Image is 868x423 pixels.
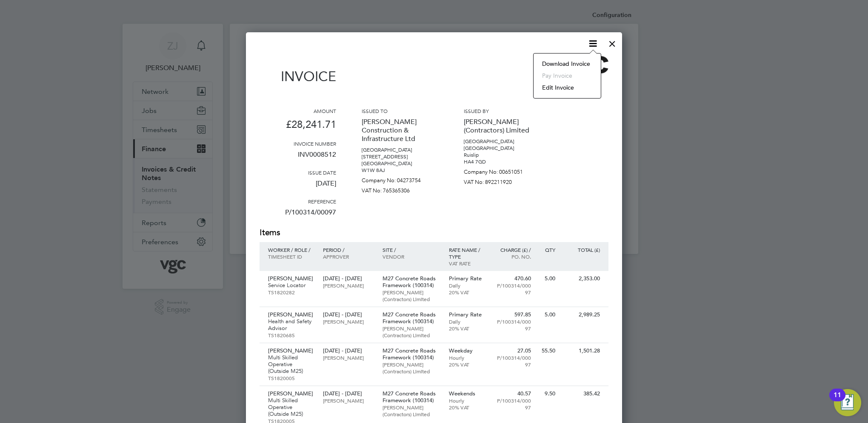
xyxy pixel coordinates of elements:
p: [PERSON_NAME] [323,318,374,325]
p: 2,353.00 [564,275,600,282]
p: Ruislip [464,152,540,158]
p: Period / [323,246,374,253]
p: 1,501.28 [564,347,600,354]
p: Company No: 00651051 [464,165,540,175]
p: Hourly [449,397,486,404]
p: TS1820685 [268,332,314,338]
p: Health and Safety Advisor [268,318,314,332]
p: VAT rate [449,260,486,267]
p: [DATE] - [DATE] [323,390,374,397]
p: [PERSON_NAME] (Contractors) Limited [383,325,440,338]
p: TS1820005 [268,375,314,381]
p: 5.00 [540,311,555,318]
p: [PERSON_NAME] (Contractors) Limited [464,114,540,138]
p: VAT No: 892211920 [464,175,540,186]
h3: Issued to [362,107,438,114]
p: Total (£) [564,246,600,253]
p: Weekends [449,390,486,397]
h2: Items [260,227,608,239]
p: VAT No: 765365306 [362,184,438,194]
p: [GEOGRAPHIC_DATA] [464,145,540,152]
p: [GEOGRAPHIC_DATA] [464,138,540,145]
p: 40.57 [494,390,531,397]
div: 11 [834,395,841,406]
p: 20% VAT [449,325,486,332]
p: 470.60 [494,275,531,282]
p: W1W 8AJ [362,167,438,174]
p: P/100314/00097 [494,397,531,411]
li: Edit invoice [538,82,597,93]
p: [PERSON_NAME] Construction & Infrastructure Ltd [362,114,438,147]
p: Daily [449,282,486,289]
p: [PERSON_NAME] [268,347,314,354]
li: Download Invoice [538,58,597,70]
p: P/100314/00097 [494,354,531,368]
p: [PERSON_NAME] [268,390,314,397]
p: 5.00 [540,275,555,282]
p: Primary Rate [449,311,486,318]
p: 27.05 [494,347,531,354]
p: Worker / Role / [268,246,314,253]
p: 597.85 [494,311,531,318]
p: P/100314/00097 [494,318,531,332]
h3: Amount [260,107,336,114]
p: 55.50 [540,347,555,354]
h3: Reference [260,198,336,205]
p: Service Locator [268,282,314,289]
p: Po. No. [494,253,531,260]
p: £28,241.71 [260,114,336,140]
p: M27 Concrete Roads Framework (100314) [383,390,440,404]
p: Rate name / type [449,246,486,260]
p: HA4 7GD [464,158,540,165]
p: [DATE] - [DATE] [323,347,374,354]
p: [PERSON_NAME] [323,282,374,289]
p: 20% VAT [449,361,486,368]
p: Site / [383,246,440,253]
p: Primary Rate [449,275,486,282]
p: [PERSON_NAME] (Contractors) Limited [383,404,440,417]
p: 2,989.25 [564,311,600,318]
p: [GEOGRAPHIC_DATA] [362,147,438,153]
p: Hourly [449,354,486,361]
p: Charge (£) / [494,246,531,253]
p: M27 Concrete Roads Framework (100314) [383,275,440,289]
p: Company No: 04273754 [362,174,438,184]
button: Open Resource Center, 11 new notifications [834,389,861,416]
p: 20% VAT [449,289,486,296]
p: 20% VAT [449,404,486,411]
p: M27 Concrete Roads Framework (100314) [383,347,440,361]
p: INV0008512 [260,147,336,169]
p: P/100314/00097 [494,282,531,296]
p: Timesheet ID [268,253,314,260]
p: TS1820282 [268,289,314,296]
p: [DATE] - [DATE] [323,311,374,318]
p: [PERSON_NAME] [268,275,314,282]
p: Multi Skilled Operative (Outside M25) [268,397,314,417]
p: Vendor [383,253,440,260]
p: Weekday [449,347,486,354]
p: 385.42 [564,390,600,397]
p: P/100314/00097 [260,205,336,227]
p: [STREET_ADDRESS] [362,153,438,160]
p: [GEOGRAPHIC_DATA] [362,160,438,167]
p: Multi Skilled Operative (Outside M25) [268,354,314,375]
p: [PERSON_NAME] [268,311,314,318]
p: [DATE] [260,176,336,198]
p: [PERSON_NAME] (Contractors) Limited [383,289,440,302]
li: Pay invoice [538,70,597,82]
p: Approver [323,253,374,260]
h3: Issued by [464,107,540,114]
p: Daily [449,318,486,325]
p: [PERSON_NAME] [323,354,374,361]
p: M27 Concrete Roads Framework (100314) [383,311,440,325]
h3: Invoice number [260,140,336,147]
p: [PERSON_NAME] (Contractors) Limited [383,361,440,375]
h1: Invoice [260,68,336,85]
p: [PERSON_NAME] [323,397,374,404]
p: 9.50 [540,390,555,397]
p: [DATE] - [DATE] [323,275,374,282]
p: QTY [540,246,555,253]
h3: Issue date [260,169,336,176]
